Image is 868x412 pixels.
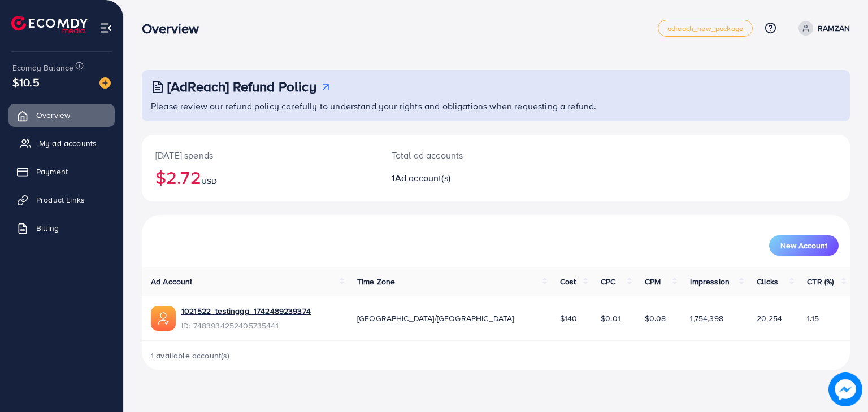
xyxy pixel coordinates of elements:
[560,276,576,287] span: Cost
[601,276,615,287] span: CPC
[155,166,364,188] h2: $2.72
[151,350,230,361] span: 1 available account(s)
[560,313,578,324] span: $140
[155,148,364,162] p: [DATE] spends
[12,74,40,90] span: $10.5
[645,276,661,287] span: CPM
[690,313,723,324] span: 1,754,398
[658,20,753,37] a: adreach_new_package
[395,172,450,184] span: Ad account(s)
[769,235,839,256] button: New Account
[357,276,395,287] span: Time Zone
[12,62,73,73] span: Ecomdy Balance
[8,189,115,211] a: Product Links
[690,276,730,287] span: Impression
[807,276,834,287] span: CTR (%)
[828,372,862,406] img: image
[151,99,843,113] p: Please review our refund policy carefully to understand your rights and obligations when requesti...
[201,176,217,187] span: USD
[36,222,59,234] span: Billing
[794,21,850,36] a: RAMZAN
[151,276,193,287] span: Ad Account
[757,276,778,287] span: Clicks
[780,242,827,249] span: New Account
[181,320,311,331] span: ID: 7483934252405735441
[8,160,115,183] a: Payment
[167,78,316,95] h3: [AdReach] Refund Policy
[645,313,666,324] span: $0.08
[357,313,514,324] span: [GEOGRAPHIC_DATA]/[GEOGRAPHIC_DATA]
[11,16,88,33] img: logo
[807,313,819,324] span: 1.15
[392,173,541,183] h2: 1
[142,20,208,37] h3: Overview
[36,166,68,177] span: Payment
[36,194,85,205] span: Product Links
[151,306,176,331] img: ic-ads-acc.e4c84228.svg
[757,313,782,324] span: 20,254
[601,313,620,324] span: $0.01
[99,21,112,34] img: menu
[36,109,70,121] span: Overview
[8,217,115,239] a: Billing
[181,305,311,317] a: 1021522_testinggg_1742489239374
[8,132,115,155] a: My ad accounts
[392,148,541,162] p: Total ad accounts
[818,21,850,35] p: RAMZAN
[99,77,111,89] img: image
[39,138,97,149] span: My ad accounts
[8,104,115,126] a: Overview
[667,25,743,32] span: adreach_new_package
